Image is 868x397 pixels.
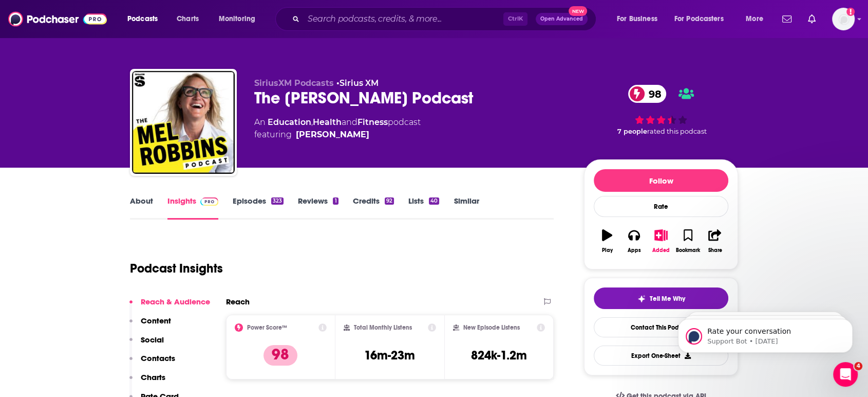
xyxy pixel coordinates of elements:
[832,8,855,30] span: Logged in as dbartlett
[540,16,583,22] span: Open Advanced
[463,324,520,331] h2: New Episode Listens
[429,197,439,205] div: 40
[650,295,685,303] span: Tell Me Why
[177,12,199,26] span: Charts
[129,335,164,354] button: Social
[648,223,674,260] button: Added
[594,287,728,309] button: tell me why sparkleTell Me Why
[254,78,334,88] span: SiriusXM Podcasts
[247,324,287,331] h2: Power Score™
[594,223,620,260] button: Play
[129,372,165,391] button: Charts
[333,197,338,205] div: 1
[503,12,527,26] span: Ctrl K
[141,372,165,382] p: Charts
[129,297,210,316] button: Reach & Audience
[833,362,858,387] iframe: Intercom live chat
[339,78,379,88] a: Sirius XM
[854,362,862,370] span: 4
[584,78,738,142] div: 98 7 peoplerated this podcast
[739,11,776,27] button: open menu
[311,117,313,127] span: ,
[620,223,647,260] button: Apps
[746,12,763,26] span: More
[778,10,796,28] a: Show notifications dropdown
[663,297,868,369] iframe: Intercom notifications message
[263,345,297,366] p: 98
[536,13,588,25] button: Open AdvancedNew
[129,316,171,335] button: Content
[804,10,820,28] a: Show notifications dropdown
[254,129,421,141] span: featuring
[200,197,218,206] img: Podchaser Pro
[353,196,394,220] a: Credits92
[141,335,164,345] p: Social
[832,8,855,30] button: Show profile menu
[846,8,855,16] svg: Add a profile image
[296,129,369,141] div: [PERSON_NAME]
[254,116,421,141] div: An podcast
[594,169,728,192] button: Follow
[170,11,205,27] a: Charts
[408,196,439,220] a: Lists40
[385,197,394,205] div: 92
[130,261,223,276] h1: Podcast Insights
[832,8,855,30] img: User Profile
[141,316,171,326] p: Content
[304,11,503,27] input: Search podcasts, credits, & more...
[130,196,153,220] a: About
[141,297,210,306] p: Reach & Audience
[674,12,724,26] span: For Podcasters
[120,11,171,27] button: open menu
[219,12,255,26] span: Monitoring
[708,247,722,254] div: Share
[336,78,379,88] span: •
[617,128,647,135] span: 7 people
[702,223,728,260] button: Share
[127,12,158,26] span: Podcasts
[628,85,667,103] a: 98
[141,353,175,363] p: Contacts
[594,346,728,366] button: Export One-Sheet
[454,196,479,220] a: Similar
[594,196,728,217] div: Rate
[233,196,284,220] a: Episodes323
[354,324,412,331] h2: Total Monthly Listens
[342,117,357,127] span: and
[313,117,342,127] a: Health
[602,247,613,254] div: Play
[271,197,284,205] div: 323
[357,117,388,127] a: Fitness
[226,297,250,306] h2: Reach
[569,6,587,16] span: New
[285,7,606,31] div: Search podcasts, credits, & more...
[129,353,175,372] button: Contacts
[8,9,107,29] img: Podchaser - Follow, Share and Rate Podcasts
[298,196,338,220] a: Reviews1
[364,348,415,363] h3: 16m-23m
[268,117,311,127] a: Education
[594,317,728,337] a: Contact This Podcast
[471,348,527,363] h3: 824k-1.2m
[628,247,641,254] div: Apps
[638,85,667,103] span: 98
[676,247,700,254] div: Bookmark
[652,247,670,254] div: Added
[617,12,657,26] span: For Business
[647,128,707,135] span: rated this podcast
[610,11,670,27] button: open menu
[668,11,739,27] button: open menu
[132,71,235,174] img: The Mel Robbins Podcast
[674,223,701,260] button: Bookmark
[212,11,269,27] button: open menu
[637,295,646,303] img: tell me why sparkle
[167,196,218,220] a: InsightsPodchaser Pro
